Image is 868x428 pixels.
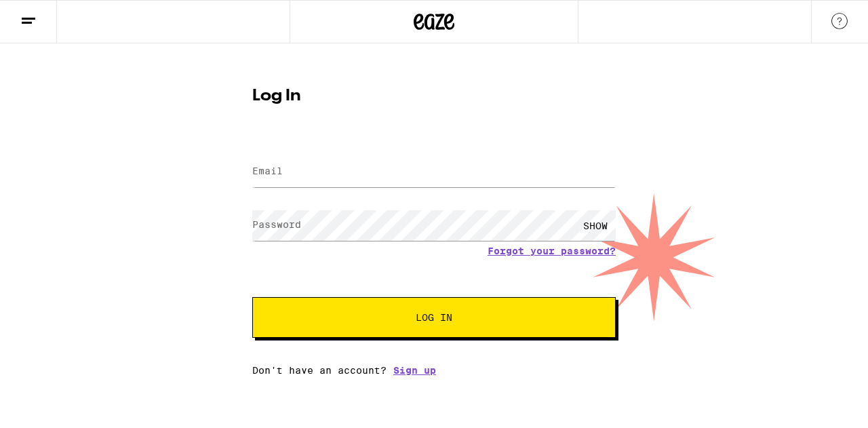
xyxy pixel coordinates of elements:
label: Email [252,166,283,176]
div: SHOW [575,210,616,241]
button: Log In [252,297,616,338]
h1: Log In [252,88,616,104]
a: Forgot your password? [488,246,616,256]
span: Log In [416,313,452,322]
label: Password [252,219,301,230]
a: Sign up [393,365,436,376]
input: Email [252,157,616,187]
div: Don't have an account? [252,365,616,376]
span: Hi. Need any help? [8,9,98,20]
